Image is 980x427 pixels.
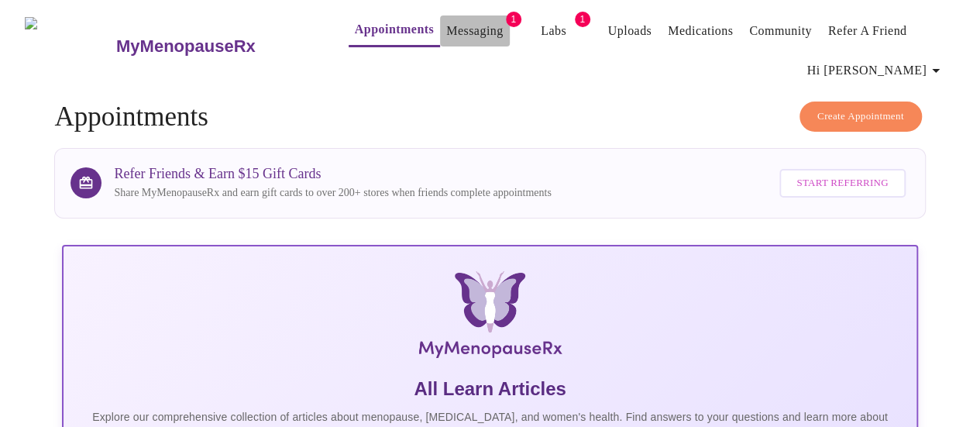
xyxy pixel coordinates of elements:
[828,20,907,42] a: Refer a Friend
[114,19,317,74] a: MyMenopauseRx
[76,377,903,401] h5: All Learn Articles
[779,169,905,198] button: Start Referring
[799,102,922,132] button: Create Appointment
[541,20,566,42] a: Labs
[355,19,434,40] a: Appointments
[575,12,590,27] span: 1
[114,185,551,201] p: Share MyMenopauseRx and earn gift cards to over 200+ stores when friends complete appointments
[602,15,658,46] button: Uploads
[446,20,503,42] a: Messaging
[114,166,551,182] h3: Refer Friends & Earn $15 Gift Cards
[349,14,440,47] button: Appointments
[801,55,951,86] button: Hi [PERSON_NAME]
[796,174,888,192] span: Start Referring
[775,161,909,205] a: Start Referring
[25,17,114,75] img: MyMenopauseRx Logo
[749,20,812,42] a: Community
[529,15,579,46] button: Labs
[662,15,739,46] button: Medications
[807,60,945,81] span: Hi [PERSON_NAME]
[668,20,733,42] a: Medications
[822,15,913,46] button: Refer a Friend
[54,102,925,133] h4: Appointments
[440,15,509,46] button: Messaging
[205,271,775,364] img: MyMenopauseRx Logo
[608,20,652,42] a: Uploads
[817,108,904,126] span: Create Appointment
[743,15,818,46] button: Community
[506,12,521,27] span: 1
[116,36,256,57] h3: MyMenopauseRx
